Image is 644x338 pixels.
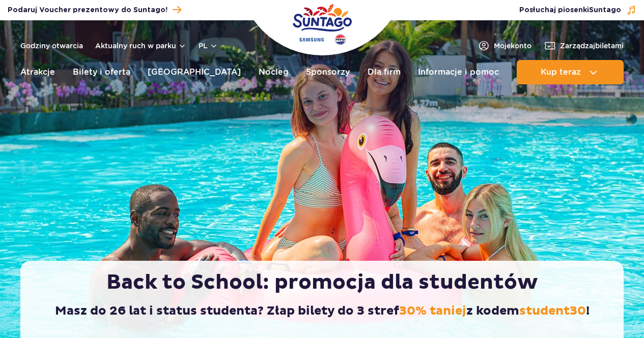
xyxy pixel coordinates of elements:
[519,5,621,15] span: Posłuchaj piosenki
[541,68,581,77] span: Kup teraz
[544,40,624,52] a: Zarządzajbiletami
[95,42,186,50] button: Aktualny ruch w parku
[589,7,621,14] span: Suntago
[148,60,241,84] a: [GEOGRAPHIC_DATA]
[42,303,602,319] h2: Masz do 26 lat i status studenta? Złap bilety do 3 stref z kodem !
[20,41,83,51] a: Godziny otwarcia
[368,60,401,84] a: Dla firm
[519,303,586,319] span: student30
[478,40,531,52] a: Mojekonto
[42,270,602,295] h1: Back to School: promocja dla studentów
[306,60,350,84] a: Sponsorzy
[517,60,624,84] button: Kup teraz
[8,5,167,15] span: Podaruj Voucher prezentowy do Suntago!
[519,5,636,15] button: Posłuchaj piosenkiSuntago
[259,60,289,84] a: Nocleg
[399,303,466,319] span: 30% taniej
[494,41,531,51] span: Moje konto
[73,60,130,84] a: Bilety i oferta
[199,41,218,51] button: pl
[560,41,624,51] span: Zarządzaj biletami
[20,60,55,84] a: Atrakcje
[8,3,181,17] a: Podaruj Voucher prezentowy do Suntago!
[418,60,499,84] a: Informacje i pomoc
